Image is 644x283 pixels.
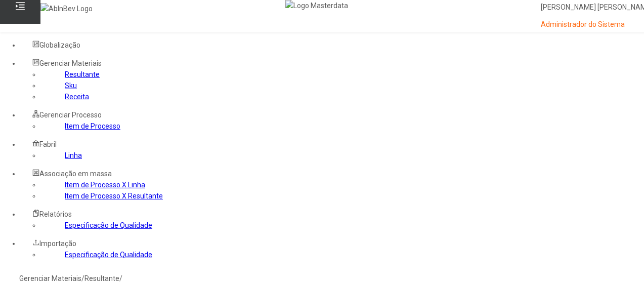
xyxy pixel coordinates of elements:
[65,70,100,78] a: Resultante
[65,93,89,101] a: Receita
[65,221,152,229] a: Especificação de Qualidade
[40,3,93,14] img: AbInBev Logo
[65,192,163,200] a: Item de Processo X Resultante
[39,59,102,67] span: Gerenciar Materiais
[39,140,57,148] span: Fabril
[65,122,120,130] a: Item de Processo
[119,274,122,282] nz-breadcrumb-separator: /
[39,41,80,49] span: Globalização
[39,239,76,248] span: Importação
[19,274,81,282] a: Gerenciar Materiais
[39,210,72,218] span: Relatórios
[65,181,145,189] a: Item de Processo X Linha
[65,251,152,259] a: Especificação de Qualidade
[81,274,84,282] nz-breadcrumb-separator: /
[39,170,112,178] span: Associação em massa
[65,151,82,159] a: Linha
[84,274,119,282] a: Resultante
[65,82,77,90] a: Sku
[39,111,102,119] span: Gerenciar Processo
